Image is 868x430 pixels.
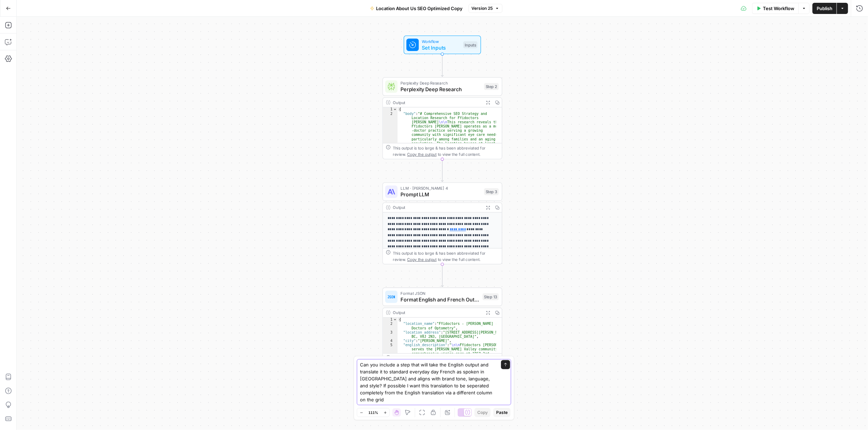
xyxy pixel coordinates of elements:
span: Perplexity Deep Research [401,86,481,93]
span: 111% [368,410,378,415]
span: Copy the output [407,257,436,262]
div: 1 [383,108,398,112]
span: Format English and French Outputs [401,296,480,303]
span: Location About Us SEO Optimized Copy [376,5,463,12]
div: This output is too large & has been abbreviated for review. to view the full content. [393,250,499,262]
div: Step 13 [483,293,499,300]
g: Edge from step_2 to step_3 [441,159,444,182]
img: tab_keywords_by_traffic_grey.svg [71,41,76,46]
div: Keywords by Traffic [78,41,115,46]
img: tab_domain_overview_orange.svg [20,41,26,46]
span: Toggle code folding, rows 1 through 6 [393,318,397,322]
button: Version 25 [469,4,502,13]
span: Publish [817,5,832,12]
div: WorkflowSet InputsInputs [383,36,502,54]
span: Copy the output [407,152,436,156]
span: LLM · [PERSON_NAME] 4 [401,185,481,191]
div: Step 3 [484,188,499,195]
div: Format JSONFormat English and French OutputsStep 13Output{ "location_name":"FYidoctors - [PERSON_... [383,287,502,370]
div: 1 [383,318,398,322]
div: Output [393,309,481,316]
img: website_grey.svg [11,18,17,24]
div: Output [393,99,481,105]
button: Location About Us SEO Optimized Copy [366,3,467,14]
span: Prompt LLM [401,190,481,198]
span: Copy [477,409,488,416]
div: Domain Overview [28,41,62,46]
div: 4 [383,339,398,343]
div: Output [393,204,481,211]
span: Workflow [422,38,460,45]
div: v 4.0.25 [20,11,34,17]
textarea: Can you include a step that will take the English output and translate it to standard everyday da... [360,361,494,403]
span: Test Workflow [763,5,794,12]
span: Format JSON [401,290,480,297]
span: Toggle code folding, rows 1 through 3 [393,108,397,112]
div: This output is too large & has been abbreviated for review. to view the full content. [393,145,499,157]
button: Test Workflow [752,3,799,14]
div: Domain: [DOMAIN_NAME] [18,18,77,24]
div: Step 2 [484,83,499,90]
div: Inputs [463,41,478,48]
span: Perplexity Deep Research [401,80,481,86]
button: Publish [812,3,837,14]
g: Edge from start to step_2 [441,54,444,76]
g: Edge from step_3 to step_13 [441,264,444,287]
img: logo_orange.svg [11,11,17,17]
div: This output is too large & has been abbreviated for review. to view the full content. [393,355,499,367]
button: Paste [493,408,510,417]
div: Perplexity Deep ResearchPerplexity Deep ResearchStep 2Output{ "body":"# Comprehensive SEO Strateg... [383,77,502,159]
div: 2 [383,322,398,330]
span: Set Inputs [422,44,460,51]
div: 3 [383,330,398,339]
button: Copy [475,408,491,417]
span: Version 25 [472,5,493,12]
span: Paste [496,409,508,416]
